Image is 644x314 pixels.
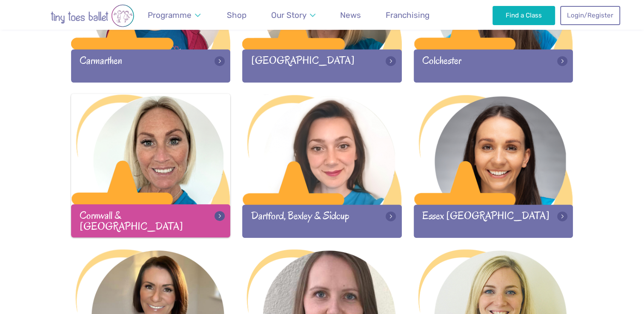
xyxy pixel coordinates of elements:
a: Dartford, Bexley & Sidcup [242,94,402,237]
div: [GEOGRAPHIC_DATA] [242,49,402,82]
a: Franchising [382,5,434,25]
span: Franchising [386,10,429,20]
img: tiny toes ballet [24,4,160,27]
div: Essex [GEOGRAPHIC_DATA] [414,205,573,237]
a: Find a Class [492,6,555,25]
a: Login/Register [560,6,620,25]
span: Programme [148,10,192,20]
span: News [340,10,361,20]
div: Cornwall & [GEOGRAPHIC_DATA] [71,204,231,237]
div: Carmarthen [71,49,231,82]
span: Our Story [271,10,306,20]
div: Colchester [414,49,573,82]
a: Programme [144,5,205,25]
span: Shop [227,10,246,20]
a: Our Story [267,5,319,25]
a: News [336,5,365,25]
a: Shop [223,5,251,25]
a: Essex [GEOGRAPHIC_DATA] [414,94,573,237]
a: Cornwall & [GEOGRAPHIC_DATA] [71,94,231,237]
div: Dartford, Bexley & Sidcup [242,205,402,237]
